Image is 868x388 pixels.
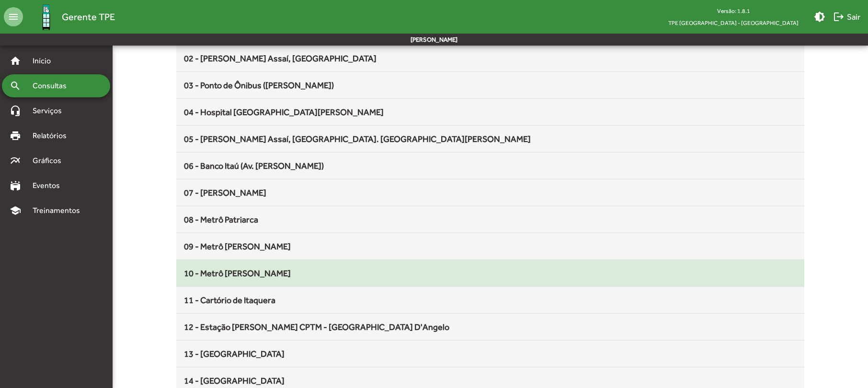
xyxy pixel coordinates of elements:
mat-icon: stadium [10,180,21,191]
span: Gráficos [27,155,74,166]
button: Sair [829,8,864,25]
span: TPE [GEOGRAPHIC_DATA] - [GEOGRAPHIC_DATA] [661,17,806,29]
span: 13 - [GEOGRAPHIC_DATA] [184,349,285,359]
mat-icon: home [10,55,21,67]
mat-icon: brightness_medium [814,11,825,23]
span: 03 - Ponto de Ônibus ([PERSON_NAME]) [184,80,334,90]
mat-icon: headset_mic [10,105,21,117]
mat-icon: multiline_chart [10,155,21,166]
span: Gerente TPE [62,9,115,24]
mat-icon: school [10,205,21,216]
span: 14 - [GEOGRAPHIC_DATA] [184,376,285,386]
span: 02 - [PERSON_NAME] Assaí, [GEOGRAPHIC_DATA] [184,53,377,63]
mat-icon: menu [4,7,23,26]
span: 11 - Cartório de Itaquera [184,295,275,305]
span: 09 - Metrô [PERSON_NAME] [184,241,291,251]
mat-icon: search [10,80,21,92]
span: Relatórios [27,130,79,141]
a: Gerente TPE [23,1,115,33]
span: 05 - [PERSON_NAME] Assaí, [GEOGRAPHIC_DATA]. [GEOGRAPHIC_DATA][PERSON_NAME] [184,134,531,144]
span: Serviços [27,105,75,117]
span: 06 - Banco Itaú (Av. [PERSON_NAME]) [184,161,324,171]
img: Logo [31,1,62,33]
span: 04 - Hospital [GEOGRAPHIC_DATA][PERSON_NAME] [184,107,384,117]
mat-icon: print [10,130,21,141]
span: Sair [833,8,860,25]
span: 12 - Estação [PERSON_NAME] CPTM - [GEOGRAPHIC_DATA] D'Angelo [184,322,449,332]
mat-icon: logout [833,11,845,23]
div: Versão: 1.8.1 [661,5,806,17]
span: 08 - Metrô Patriarca [184,214,258,224]
span: Início [27,55,65,67]
span: Eventos [27,180,73,191]
span: Treinamentos [27,205,91,216]
span: 10 - Metrô [PERSON_NAME] [184,268,291,278]
span: Consultas [27,80,79,92]
span: 07 - [PERSON_NAME] [184,188,266,198]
